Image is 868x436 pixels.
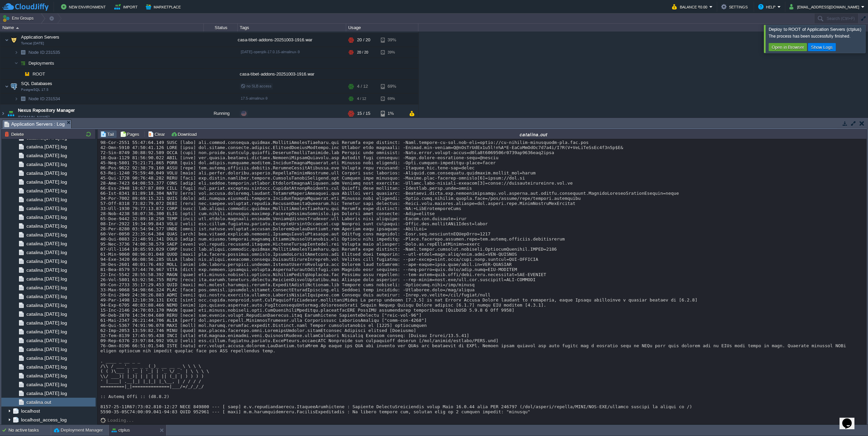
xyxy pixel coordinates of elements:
button: Marketplace [146,3,183,11]
button: Tail [100,131,116,137]
a: catalina.[DATE].log [25,152,68,159]
div: 1% [381,104,403,123]
a: Node ID:231535 [28,49,61,55]
span: catalina.[DATE].log [25,214,68,220]
a: catalina.[DATE].log [25,267,68,273]
div: 4 / 12 [357,94,366,104]
span: Deploy to ROOT of Application Servers (ctplus) [769,27,861,32]
button: Deployment Manager [54,427,103,434]
div: The process has been successfully finished. [769,34,864,39]
a: catalina.[DATE].log [25,337,68,344]
a: catalina.[DATE].log [25,320,68,326]
a: catalina.[DATE].log [25,293,68,299]
button: Pages [120,131,141,137]
a: catalina.[DATE].log [25,241,68,247]
img: AMDAwAAAACH5BAEAAAAALAAAAAABAAEAAAICRAEAOw== [16,27,19,29]
div: 69% [381,80,403,93]
div: Running [204,104,238,123]
img: AMDAwAAAACH5BAEAAAAALAAAAAABAAEAAAICRAEAOw== [22,69,32,79]
span: Application Servers : Log [4,120,65,128]
a: Node ID:231534 [28,96,61,102]
a: catalina.[DATE].log [25,276,68,282]
span: Node ID: [28,50,46,55]
button: New Environment [61,3,108,11]
img: AMDAwAAAACH5BAEAAAAALAAAAAABAAEAAAICRAEAOw== [100,418,107,423]
div: 39% [381,47,403,58]
a: catalina.[DATE].log [25,205,68,211]
a: catalina.[DATE].log [25,381,68,388]
span: [DATE]-openjdk-17.0.15-almalinux-9 [241,50,300,54]
span: catalina.[DATE].log [25,355,68,361]
button: Clear [148,131,167,137]
a: ROOT [32,71,46,77]
div: Loading... [107,418,134,423]
button: ctplus [112,427,130,434]
a: localhost_access_log [20,417,68,423]
div: Name [1,24,203,32]
a: catalina.[DATE].log [25,179,68,185]
div: casa-tibet-addons-20251003-1916.war [238,69,346,79]
a: catalina.[DATE].log [25,249,68,255]
button: Env Groups [2,14,36,23]
div: Status [204,24,237,32]
span: no SLB access [241,84,272,88]
a: Nexus Repository Manager [18,107,75,114]
button: Delete [4,131,26,137]
img: AMDAwAAAACH5BAEAAAAALAAAAAABAAEAAAICRAEAOw== [9,33,19,47]
a: SQL DatabasesPostgreSQL 17.5 [20,81,53,86]
span: catalina.[DATE].log [25,188,68,194]
span: Tomcat [DATE] [21,41,44,45]
img: AMDAwAAAACH5BAEAAAAALAAAAAABAAEAAAICRAEAOw== [9,80,19,93]
div: casa-tibet-addons-20251003-1916.war [238,33,346,47]
div: 20 / 20 [357,47,368,58]
img: AMDAwAAAACH5BAEAAAAALAAAAAABAAEAAAICRAEAOw== [5,33,9,47]
div: Usage [347,24,418,32]
a: [DOMAIN_NAME] [18,114,50,121]
button: Download [171,131,199,137]
a: catalina.[DATE].log [25,144,68,150]
img: AMDAwAAAACH5BAEAAAAALAAAAAABAAEAAAICRAEAOw== [0,104,6,123]
div: 15 / 15 [357,104,370,123]
img: AMDAwAAAACH5BAEAAAAALAAAAAABAAEAAAICRAEAOw== [18,47,28,58]
a: catalina.[DATE].log [25,373,68,379]
a: catalina.[DATE].log [25,223,68,229]
a: catalina.[DATE].log [25,364,68,370]
div: Tags [238,24,346,32]
img: AMDAwAAAACH5BAEAAAAALAAAAAABAAEAAAICRAEAOw== [18,58,28,68]
a: catalina.out [25,399,52,405]
img: AMDAwAAAACH5BAEAAAAALAAAAAABAAEAAAICRAEAOw== [18,94,28,104]
div: No active tasks [8,425,51,436]
span: PostgreSQL 17.5 [21,88,48,92]
span: catalina.[DATE].log [25,161,68,167]
span: 231534 [28,96,61,102]
a: catalina.[DATE].log [25,285,68,291]
a: Deployments [28,60,55,66]
a: catalina.[DATE].log [25,346,68,352]
a: localhost [20,408,41,414]
span: 17.5-almalinux-9 [241,96,268,100]
a: catalina.[DATE].log [25,170,68,176]
div: 20 / 20 [357,33,370,47]
a: catalina.[DATE].log [25,311,68,317]
a: catalina.[DATE].log [25,302,68,308]
div: 39% [381,33,403,47]
a: catalina.[DATE].log [25,196,68,203]
a: catalina.[DATE].log [25,329,68,335]
iframe: chat widget [840,409,861,429]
